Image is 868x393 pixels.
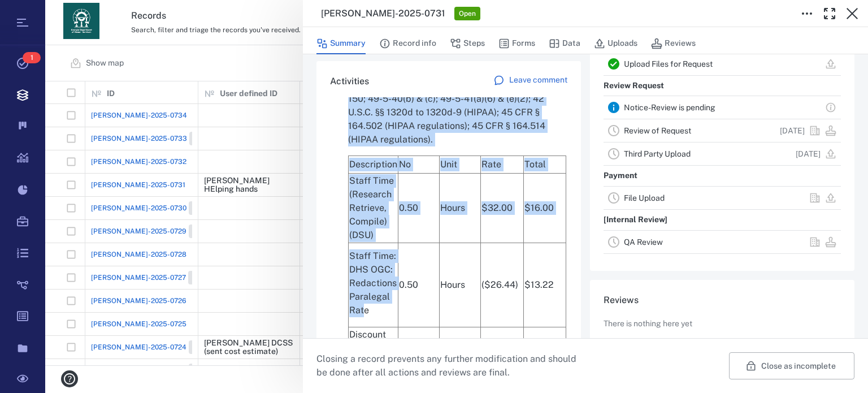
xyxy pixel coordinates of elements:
[481,243,524,327] td: ($26.44)
[398,327,440,383] td: 0.25
[398,156,440,173] td: No
[439,173,481,243] td: Hours
[439,156,481,173] td: Unit
[796,149,821,160] p: [DATE]
[25,8,49,18] span: Help
[604,166,637,186] p: Payment
[398,243,440,327] td: 0.50
[481,173,524,243] td: $32.00
[316,61,581,369] div: ActivitiesLeave comment An estimate of the production cost for records responsive to your request...
[316,352,585,379] p: Closing a record prevents any further modification and should be done after all actions and revie...
[841,2,863,25] button: Close
[498,33,535,54] button: Forms
[524,243,566,327] td: $13.22
[604,210,667,230] p: [Internal Review]
[321,7,445,20] h3: [PERSON_NAME]-2025-0731
[604,318,692,330] p: There is nothing here yet
[818,2,841,25] button: Toggle Fullscreen
[349,173,398,243] td: Staff Time (Research Retrieve, Compile) (DSU)
[594,33,637,54] button: Uploads
[23,52,41,63] span: 1
[316,33,366,54] button: Summary
[349,327,398,383] td: Discount (no charge for first 15 minutes)
[481,327,524,383] td: ($32.00)
[524,156,566,173] td: Total
[524,327,566,383] td: ($8.00)
[549,33,580,54] button: Data
[651,33,696,54] button: Reviews
[624,59,713,68] a: Upload Files for Request
[450,33,485,54] button: Steps
[624,237,663,247] a: QA Review
[604,293,841,307] h6: Reviews
[604,254,665,274] p: Record Delivery
[624,103,715,112] a: Notice-Review is pending
[398,173,440,243] td: 0.50
[349,249,397,317] p: Staff Time: DHS OGC: Redactions Paralegal Rate
[509,75,567,86] p: Leave comment
[481,156,524,173] td: Rate
[439,243,481,327] td: Hours
[624,126,691,135] a: Review of Request
[624,149,691,158] a: Third Party Upload
[780,126,805,137] p: [DATE]
[590,280,854,352] div: ReviewsThere is nothing here yet
[493,75,567,88] a: Leave comment
[729,352,854,379] button: Close as incomplete
[439,327,481,383] td: Hours
[349,156,398,173] td: Description
[604,76,664,96] p: Review Request
[330,75,369,88] h6: Activities
[457,9,478,19] span: Open
[524,173,566,243] td: $16.00
[379,33,436,54] button: Record info
[624,193,665,202] a: File Upload
[796,2,818,25] button: Toggle to Edit Boxes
